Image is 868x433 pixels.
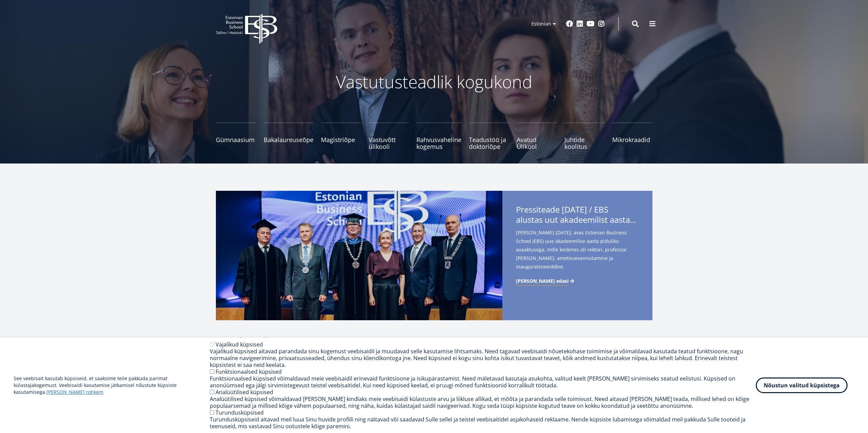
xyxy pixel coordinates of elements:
label: Vajalikud küpsised [216,341,263,348]
p: Vastutusteadlik kogukond [253,72,615,92]
a: Vastuvõtt ülikooli [369,123,409,150]
label: Funktsionaalsed küpsised [216,368,282,375]
a: Rahvusvaheline kogemus [416,123,461,150]
span: [PERSON_NAME] edasi [516,278,569,284]
img: a [216,191,502,320]
span: Teadustöö ja doktoriõpe [469,136,509,150]
a: Instagram [598,20,605,27]
span: Gümnaasium [216,136,256,143]
h2: Uudised [216,334,615,351]
span: Vastuvõtt ülikooli [369,136,409,150]
label: Analüütilised küpsised [216,388,273,396]
a: Youtube [587,20,594,27]
span: Magistriõpe [321,136,361,143]
a: Bakalaureuseõpe [264,123,313,150]
span: Pressiteade [DATE] / EBS [516,204,639,227]
span: Bakalaureuseõpe [264,136,313,143]
span: alustas uut akadeemilist aastat rektor [PERSON_NAME] ametissevannutamisega - teise ametiaja keskm... [516,215,639,225]
div: Vajalikud küpsised aitavad parandada sinu kogemust veebisaidil ja muudavad selle kasutamise lihts... [210,348,756,368]
a: [PERSON_NAME] edasi [516,278,575,284]
a: Magistriõpe [321,123,361,150]
a: Gümnaasium [216,123,256,150]
div: Funktsionaalsed küpsised võimaldavad meie veebisaidil erinevaid funktsioone ja isikupärastamist. ... [210,375,756,389]
div: Turundusküpsiseid aitavad meil luua Sinu huvide profiili ning näitavad või saadavad Sulle sellel ... [210,416,756,430]
a: [PERSON_NAME] rohkem [46,389,103,396]
span: Juhtide koolitus [564,136,605,150]
a: Mikrokraadid [612,123,652,150]
p: See veebisait kasutab küpsiseid, et saaksime teile pakkuda parimat külastajakogemust. Veebisaidi ... [14,375,210,396]
a: Linkedin [576,20,583,27]
div: Analüütilised küpsised võimaldavad [PERSON_NAME] kindlaks meie veebisaidi külastuste arvu ja liik... [210,396,756,409]
a: Juhtide koolitus [564,123,605,150]
span: Mikrokraadid [612,136,652,143]
span: Rahvusvaheline kogemus [416,136,461,150]
button: Nõustun valitud küpsistega [756,377,848,393]
a: Teadustöö ja doktoriõpe [469,123,509,150]
label: Turundusküpsised [216,409,264,416]
a: Avatud Ülikool [517,123,557,150]
span: [PERSON_NAME] [DATE], avas Estonian Business School (EBS) uue akadeemilise aasta piduliku avaaktu... [516,228,639,282]
a: Facebook [566,20,573,27]
span: Avatud Ülikool [517,136,557,150]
